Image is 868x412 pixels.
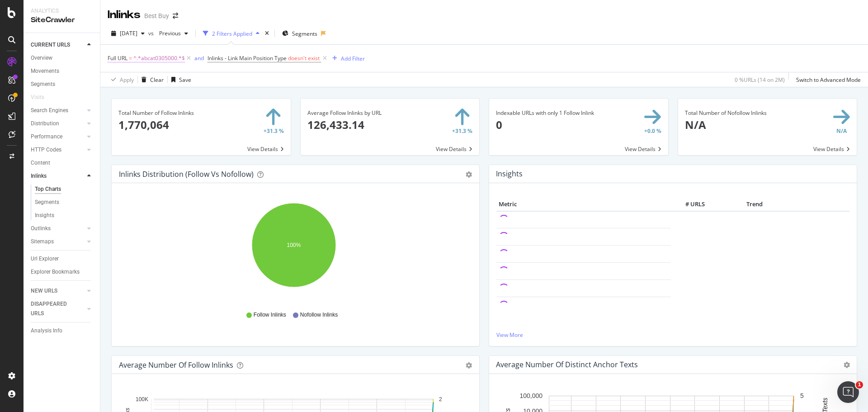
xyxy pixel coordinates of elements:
div: Url Explorer [31,254,59,264]
div: Segments [35,198,59,207]
button: [DATE] [108,26,148,41]
a: Top Charts [35,185,94,194]
div: Insights [35,211,54,220]
div: Add Filter [341,55,365,62]
div: Distribution [31,119,59,128]
div: and [194,54,204,62]
a: Performance [31,132,85,142]
div: DISAPPEARED URLS [31,299,76,318]
div: gear [466,362,472,369]
text: 100K [136,396,148,403]
text: 100,000 [519,393,542,400]
span: = [129,54,132,62]
div: Outlinks [31,224,51,233]
span: Inlinks - Link Main Position Type [208,54,287,62]
span: doesn't exist [288,54,320,62]
div: gear [466,171,472,178]
th: Metric [496,198,671,211]
div: times [263,29,271,38]
span: Nofollow Inlinks [300,311,338,319]
div: Inlinks [108,7,141,23]
div: Average Number of Follow Inlinks [119,360,233,369]
div: Switch to Advanced Mode [796,76,861,84]
div: Content [31,158,50,168]
a: Sitemaps [31,237,85,246]
a: Content [31,158,94,168]
div: Inlinks [31,171,47,181]
div: 2 Filters Applied [212,30,252,38]
button: Add Filter [329,53,365,64]
h4: Average Number of Distinct Anchor Texts [496,359,638,371]
a: NEW URLS [31,286,85,296]
div: SiteCrawler [31,15,93,25]
a: Explorer Bookmarks [31,267,94,277]
div: Movements [31,66,59,76]
div: arrow-right-arrow-left [173,13,178,19]
div: Save [179,76,191,84]
span: ^.*abcat0305000.*$ [133,52,185,65]
iframe: Intercom live chat [837,381,859,403]
div: Best Buy [144,11,169,20]
span: Full URL [108,54,127,62]
button: Switch to Advanced Mode [793,72,861,87]
h4: Insights [496,168,523,180]
a: Segments [35,198,94,207]
a: DISAPPEARED URLS [31,299,85,318]
a: Search Engines [31,106,85,115]
button: 2 Filters Applied [199,26,263,41]
span: Follow Inlinks [254,311,286,319]
a: CURRENT URLS [31,40,85,50]
button: Segments [278,26,321,41]
div: Segments [31,80,55,89]
div: Apply [120,76,134,84]
text: 5 [800,393,804,400]
div: 0 % URLs ( 14 on 2M ) [735,76,785,84]
div: Visits [31,93,44,102]
i: Options [844,362,850,368]
a: Movements [31,66,94,76]
a: Segments [31,80,94,89]
a: Outlinks [31,224,85,233]
svg: A chart. [119,198,469,303]
span: Segments [292,30,317,38]
button: Previous [156,26,192,41]
a: Overview [31,53,94,63]
text: 100% [287,242,301,248]
div: CURRENT URLS [31,40,70,50]
a: Insights [35,211,94,220]
div: Top Charts [35,185,61,194]
div: Search Engines [31,106,68,115]
div: Explorer Bookmarks [31,267,80,277]
button: Clear [138,72,164,87]
a: Distribution [31,119,85,128]
div: Overview [31,53,52,63]
th: Trend [707,198,802,211]
a: View More [496,331,849,339]
div: Sitemaps [31,237,54,246]
div: Inlinks Distribution (Follow vs Nofollow) [119,170,254,179]
span: Previous [156,29,181,37]
span: 1 [856,381,863,388]
div: NEW URLS [31,286,57,296]
button: Apply [108,72,134,87]
div: Analytics [31,7,93,15]
text: 2 [439,396,442,403]
a: Url Explorer [31,254,94,264]
a: Inlinks [31,171,85,181]
span: vs [148,29,156,37]
th: # URLS [671,198,707,211]
button: and [194,54,204,62]
a: Analysis Info [31,326,94,336]
div: Performance [31,132,62,142]
div: HTTP Codes [31,145,61,155]
span: 2025 Aug. 19th [120,29,137,37]
div: Analysis Info [31,326,62,336]
a: Visits [31,93,53,102]
div: Clear [150,76,164,84]
button: Save [168,72,191,87]
a: HTTP Codes [31,145,85,155]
